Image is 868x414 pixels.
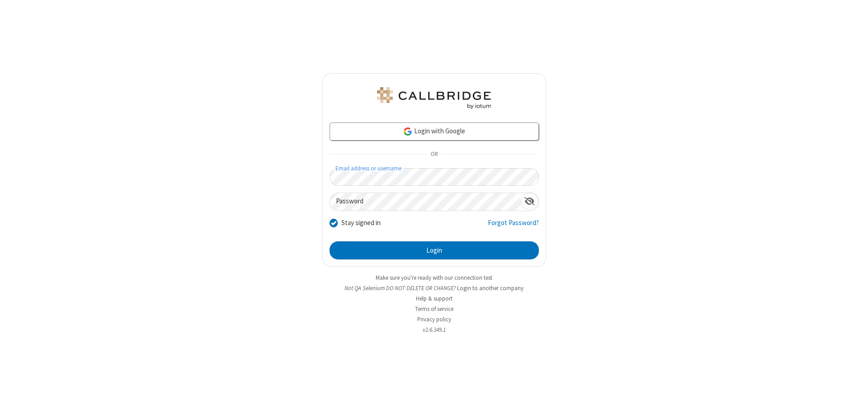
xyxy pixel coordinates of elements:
input: Password [330,193,521,211]
li: Not QA Selenium DO NOT DELETE OR CHANGE? [322,284,546,292]
a: Terms of service [415,305,453,313]
div: Show password [521,193,538,210]
input: Email address or username [330,168,539,186]
a: Forgot Password? [488,218,539,235]
button: Login to another company [457,284,524,292]
img: QA Selenium DO NOT DELETE OR CHANGE [375,87,493,109]
a: Help & support [416,295,453,302]
span: OR [427,148,441,161]
a: Make sure you're ready with our connection test [376,274,492,282]
li: v2.6.349.1 [322,325,546,334]
button: Login [330,241,539,259]
label: Stay signed in [341,218,381,228]
a: Login with Google [330,122,539,141]
img: google-icon.png [403,127,413,136]
a: Privacy policy [417,315,451,323]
